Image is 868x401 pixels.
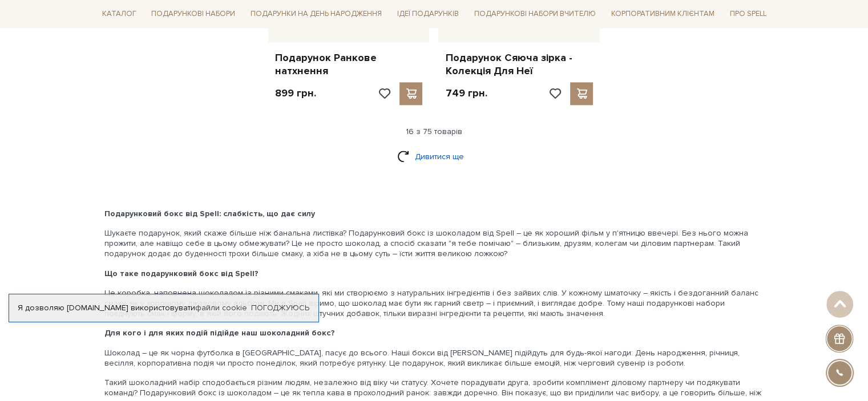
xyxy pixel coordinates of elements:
[104,269,259,278] b: Що таке подарунковий бокс від Spell?
[104,228,764,260] p: Шукаєте подарунок, який скаже більше ніж банальна листівка? Подарунковий бокс із шоколадом від Sp...
[104,328,335,338] b: Для кого і для яких подій підійде наш шоколадний бокс?
[725,6,770,23] a: Про Spell
[98,6,141,23] a: Каталог
[397,147,471,167] a: Дивитися ще
[275,87,316,100] p: 899 грн.
[246,6,386,23] a: Подарунки на День народження
[104,288,764,319] p: Це коробка, наповнена шоколадом із різними смаками, які ми створюємо з натуральних інгредієнтів і...
[195,303,247,313] a: файли cookie
[445,87,487,100] p: 749 грн.
[470,5,600,24] a: Подарункові набори Вчителю
[9,303,318,313] div: Я дозволяю [DOMAIN_NAME] використовувати
[445,51,593,78] a: Подарунок Сяюча зірка - Колекція Для Неї
[93,127,776,137] div: 16 з 75 товарів
[147,6,240,23] a: Подарункові набори
[104,209,315,218] b: Подарунковий бокс від Spell: слабкість, що дає силу
[393,6,463,23] a: Ідеї подарунків
[275,51,423,78] a: Подарунок Ранкове натхнення
[607,6,719,23] a: Корпоративним клієнтам
[251,303,309,313] a: Погоджуюсь
[104,348,764,368] p: Шоколад – це як чорна футболка в [GEOGRAPHIC_DATA], пасує до всього. Наші бокси від [PERSON_NAME]...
